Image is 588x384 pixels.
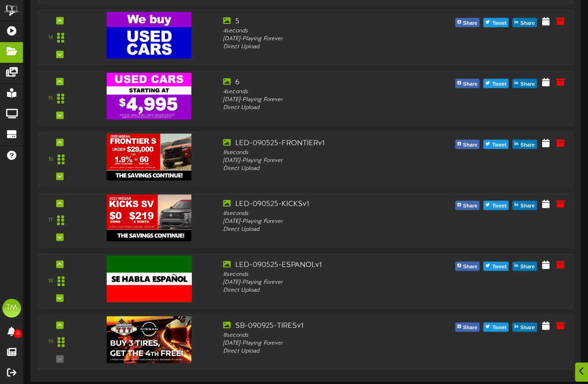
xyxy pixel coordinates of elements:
div: 18 [48,277,53,285]
span: Tweet [490,323,508,333]
button: Share [512,261,537,271]
div: 15 [48,95,53,103]
img: 7548a9d4-980a-4101-8313-22502b583ca6.png [107,316,191,363]
div: SB-090925-TIRESv1 [223,321,433,332]
div: Direct Upload [223,287,433,295]
span: Share [461,323,479,333]
span: Tweet [490,18,508,29]
span: Tweet [490,140,508,150]
div: [DATE] - Playing Forever [223,340,433,347]
button: Share [512,18,537,27]
button: Tweet [483,18,508,27]
button: Share [512,79,537,88]
div: 8 seconds [223,210,433,218]
div: [DATE] - Playing Forever [223,279,433,287]
div: 4 seconds [223,27,433,35]
span: Share [518,201,537,211]
span: Share [461,262,479,272]
span: Share [461,201,479,211]
button: Share [455,200,480,210]
div: 6 [223,77,433,88]
span: Share [518,140,537,150]
button: Share [512,140,537,149]
img: 45854a12-1f25-49e7-94c1-daab1d14d471.png [107,133,191,180]
button: Share [455,79,480,88]
div: TM [2,299,21,318]
div: 14 [48,34,53,42]
div: Direct Upload [223,165,433,173]
button: Share [512,200,537,210]
div: Direct Upload [223,43,433,51]
div: [DATE] - Playing Forever [223,35,433,43]
div: LED-090525-FRONTIERv1 [223,138,433,149]
button: Share [455,18,480,27]
div: LED-090525-KICKSv1 [223,199,433,210]
span: Share [461,140,479,150]
div: LED-090525-ESPANOLv1 [223,260,433,271]
img: 1ce5ab6e-66ef-4ebc-9b56-9f771c3e56fa.png [107,255,192,302]
div: 5 [223,16,433,27]
button: Tweet [483,261,508,271]
img: fb20cd22-a1c0-412d-8199-42382285b4fc.png [107,12,191,59]
div: 16 [48,155,53,163]
button: Tweet [483,200,508,210]
span: Share [518,262,537,272]
span: Tweet [490,201,508,211]
span: 0 [14,329,22,338]
span: Share [518,323,537,333]
div: 8 seconds [223,271,433,279]
div: [DATE] - Playing Forever [223,96,433,104]
button: Tweet [483,322,508,332]
img: 43c325db-be62-4f79-8be4-346c29e2245b.png [107,194,191,241]
div: 19 [48,338,53,346]
div: 8 seconds [223,149,433,157]
span: Tweet [490,262,508,272]
button: Tweet [483,140,508,149]
button: Share [455,261,480,271]
button: Share [455,140,480,149]
span: Tweet [490,79,508,89]
div: 4 seconds [223,88,433,96]
button: Share [512,322,537,332]
img: 61d4169c-bd18-4022-af9c-8a136827918d.png [107,73,191,119]
div: [DATE] - Playing Forever [223,218,433,226]
span: Share [518,18,537,29]
div: 8 seconds [223,332,433,340]
span: Share [461,79,479,89]
span: Share [518,79,537,89]
span: Share [461,18,479,29]
div: 17 [48,216,53,224]
div: Direct Upload [223,104,433,112]
button: Share [455,322,480,332]
div: Direct Upload [223,347,433,355]
div: Direct Upload [223,226,433,234]
div: [DATE] - Playing Forever [223,157,433,165]
button: Tweet [483,79,508,88]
